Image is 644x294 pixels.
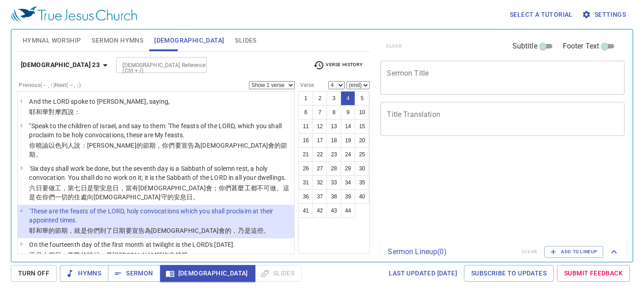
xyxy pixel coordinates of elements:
button: 2 [312,91,327,106]
button: 17 [312,133,327,148]
wh4186: 向[DEMOGRAPHIC_DATA] [87,193,200,201]
button: 22 [312,147,327,162]
wh4872: 說 [68,108,80,116]
button: 15 [355,119,369,134]
wh4150: 。 [36,151,42,158]
p: Sermon Lineup ( 0 ) [388,246,514,257]
span: Footer Text [563,41,600,52]
button: 36 [298,189,313,204]
button: 29 [341,161,355,176]
span: 5 [20,241,22,246]
button: 9 [341,105,355,120]
span: Sermon Hymns [92,35,143,46]
span: 3 [20,165,22,170]
span: Last updated [DATE] [389,268,457,279]
input: Type Bible Reference [119,60,189,70]
a: Subscribe to Updates [464,265,554,282]
span: Submit Feedback [564,268,623,279]
button: 12 [312,119,327,134]
button: 3 [327,91,341,106]
button: 24 [341,147,355,162]
span: Subscribe to Updates [471,268,546,279]
button: [DEMOGRAPHIC_DATA] [160,265,255,282]
button: 38 [327,189,341,204]
wh4744: 的，乃是這些。 [225,227,270,234]
p: "Speak to the children of Israel, and say to them: 'The feasts of the LORD, which you shall procl... [29,121,292,140]
wh6213: 工 [29,184,289,201]
b: [DEMOGRAPHIC_DATA] 23 [21,59,100,71]
span: Hymnal Worship [23,35,81,46]
button: Settings [580,6,629,23]
wh7676: 。 [193,193,199,201]
wh559: ：[PERSON_NAME] [29,142,287,158]
button: 6 [298,105,313,120]
button: 35 [355,175,369,190]
wh6944: 會 [219,227,270,234]
span: Turn Off [18,268,49,279]
button: 23 [327,147,341,162]
span: Settings [584,9,626,20]
button: 27 [312,161,327,176]
wh7223: 月 [36,251,195,259]
wh6240: 日，黃昏 [55,251,194,259]
button: Add to Lineup [544,246,603,258]
p: And the LORD spoke to [PERSON_NAME], saying, [29,97,170,106]
wh3068: 守的安息日 [161,193,200,201]
span: Add to Lineup [550,248,597,256]
wh4150: ，就是你們到了日期 [68,227,270,234]
p: 你曉諭 [29,141,292,159]
button: 44 [341,203,355,218]
wh3478: 人 [29,142,287,158]
div: Sermon Lineup(0)clearAdd to Lineup [381,237,627,267]
wh7676: ，當有[DEMOGRAPHIC_DATA] [29,184,289,201]
button: 25 [355,147,369,162]
span: 1 [20,98,22,103]
button: 11 [298,119,313,134]
span: Verse History [313,60,362,71]
span: [DEMOGRAPHIC_DATA] [167,268,248,279]
wh2320: 十四 [42,251,194,259]
wh4150: ，你們要宣告 [29,142,287,158]
button: 5 [355,91,369,106]
button: [DEMOGRAPHIC_DATA] 23 [17,57,114,73]
button: 39 [341,189,355,204]
button: 21 [298,147,313,162]
button: 28 [327,161,341,176]
button: 32 [312,175,327,190]
wh6153: 的時候，是[PERSON_NAME] [81,251,194,259]
button: 14 [341,119,355,134]
p: 'Six days shall work be done, but the seventh day is a Sabbath of solemn rest, a holy convocation... [29,164,292,182]
span: Slides [235,35,256,46]
button: 4 [341,91,355,106]
wh3068: 對 [49,108,81,116]
p: 耶和華 [29,226,292,235]
p: On the fourteenth day of the first month at twilight is the LORD's [DATE]. [29,240,235,249]
button: Verse History [308,58,368,72]
wh7677: 日 [29,184,289,201]
label: Previous (←, ↑) Next (→, ↓) [19,82,81,88]
wh3068: 的節期 [29,142,287,158]
button: 34 [341,175,355,190]
button: 16 [298,133,313,148]
p: 耶和華 [29,107,170,116]
wh3117: 是聖安息 [29,184,289,201]
a: Submit Feedback [557,265,630,282]
button: 42 [312,203,327,218]
button: 10 [355,105,369,120]
wh1696: 摩西 [55,108,81,116]
span: Subtitle [512,41,537,52]
p: 'These are the feasts of the LORD, holy convocations which you shall proclaim at their appointed ... [29,207,292,225]
p: 正 [29,251,235,260]
img: True Jesus Church [11,6,137,23]
button: Turn Off [11,265,57,282]
button: 26 [298,161,313,176]
button: 43 [327,203,341,218]
span: 2 [20,123,22,128]
button: 13 [327,119,341,134]
button: Select a tutorial [506,6,576,23]
button: 31 [298,175,313,190]
button: 19 [341,133,355,148]
wh1121: 說 [29,142,287,158]
button: 40 [355,189,369,204]
button: Sermon [108,265,160,282]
